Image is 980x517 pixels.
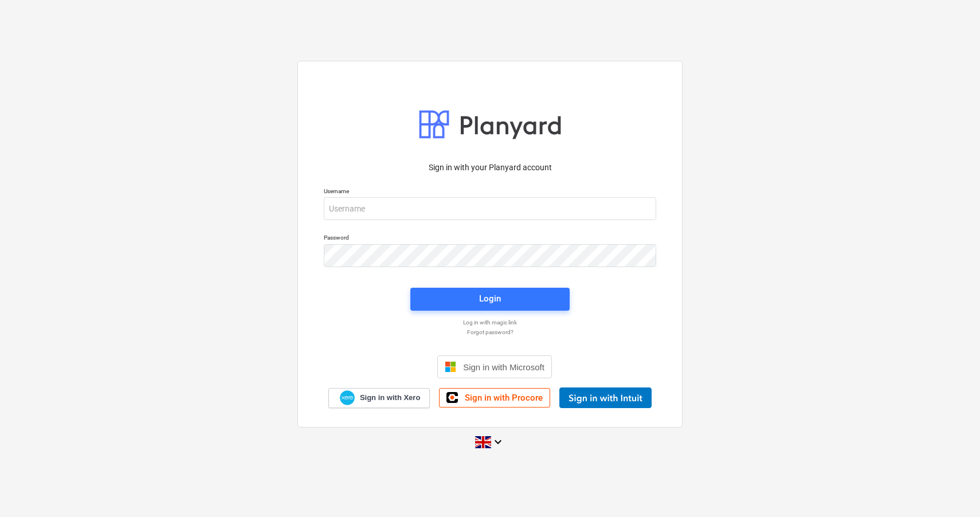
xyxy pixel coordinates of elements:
[324,187,656,197] p: Username
[491,435,505,449] i: keyboard_arrow_down
[439,388,550,408] a: Sign in with Procore
[445,361,456,373] img: Microsoft logo
[318,319,662,326] a: Log in with magic link
[324,197,656,220] input: Username
[324,234,656,244] p: Password
[324,162,656,174] p: Sign in with your Planyard account
[328,388,430,408] a: Sign in with Xero
[479,291,501,306] div: Login
[318,328,662,336] a: Forgot password?
[410,288,570,311] button: Login
[465,393,543,403] span: Sign in with Procore
[360,393,420,403] span: Sign in with Xero
[340,390,355,406] img: Xero logo
[463,362,544,372] span: Sign in with Microsoft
